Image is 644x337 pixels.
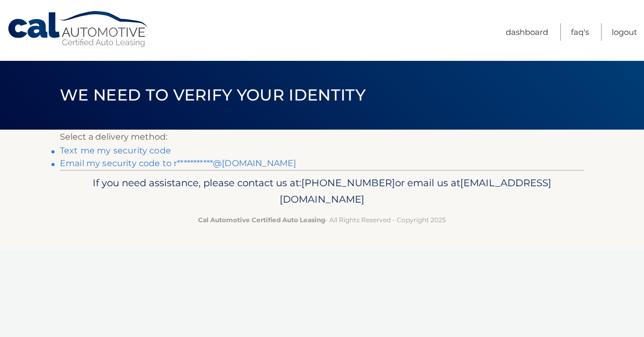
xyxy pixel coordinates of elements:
a: FAQ's [571,23,589,41]
p: Select a delivery method: [60,130,584,144]
strong: Cal Automotive Certified Auto Leasing [198,216,325,224]
a: Logout [612,23,637,41]
p: - All Rights Reserved - Copyright 2025 [67,214,577,225]
a: Dashboard [506,23,548,41]
a: Cal Automotive [7,11,150,48]
span: We need to verify your identity [60,85,365,105]
span: [PHONE_NUMBER] [301,177,395,189]
p: If you need assistance, please contact us at: or email us at [67,175,577,208]
a: Text me my security code [60,145,171,156]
